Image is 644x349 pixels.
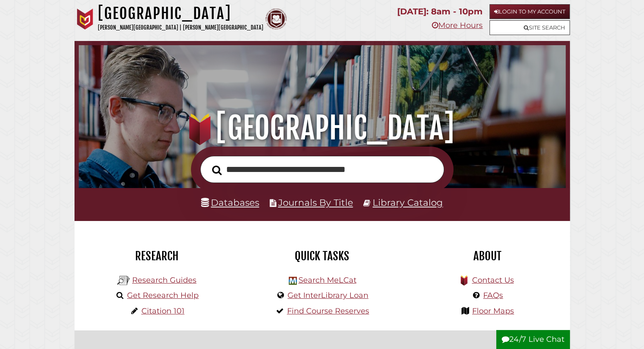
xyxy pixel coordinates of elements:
img: Calvin Theological Seminary [265,8,287,30]
a: Floor Maps [472,306,514,316]
a: More Hours [432,21,483,30]
a: Journals By Title [278,197,353,208]
a: Library Catalog [373,197,443,208]
button: Search [208,163,226,177]
a: Get InterLibrary Loan [287,291,368,300]
p: [DATE]: 8am - 10pm [397,4,483,19]
a: Search MeLCat [298,275,356,285]
img: Calvin University [75,8,96,30]
a: Citation 101 [141,306,185,316]
a: Contact Us [472,275,514,285]
h2: Quick Tasks [246,249,398,263]
img: Hekman Library Logo [289,277,297,285]
p: [PERSON_NAME][GEOGRAPHIC_DATA] | [PERSON_NAME][GEOGRAPHIC_DATA] [98,23,263,33]
a: Get Research Help [127,291,199,300]
h1: [GEOGRAPHIC_DATA] [88,109,556,147]
a: Login to My Account [489,4,570,19]
h1: [GEOGRAPHIC_DATA] [98,4,263,23]
i: Search [212,165,222,175]
img: Hekman Library Logo [117,274,130,287]
a: Site Search [489,20,570,35]
a: Databases [201,197,259,208]
a: Research Guides [132,275,196,285]
a: FAQs [483,291,503,300]
a: Find Course Reserves [287,306,369,316]
h2: About [411,249,564,263]
h2: Research [81,249,233,263]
